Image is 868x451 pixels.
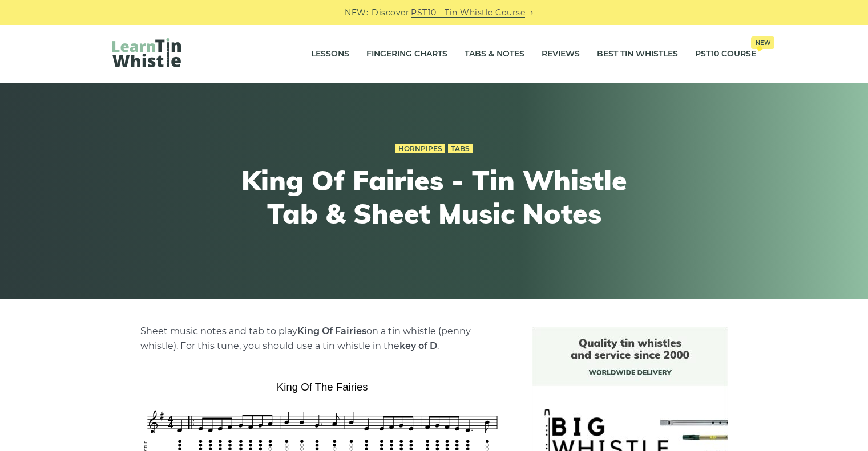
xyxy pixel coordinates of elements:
p: Sheet music notes and tab to play on a tin whistle (penny whistle). For this tune, you should use... [140,324,504,354]
a: Reviews [542,40,580,68]
a: Fingering Charts [366,40,447,68]
img: LearnTinWhistle.com [112,38,181,67]
span: New [751,36,774,49]
a: Tabs [448,144,473,153]
strong: key of D [399,340,437,351]
a: Lessons [311,40,349,68]
a: PST10 CourseNew [695,40,756,68]
h1: King Of Fairies - Tin Whistle Tab & Sheet Music Notes [224,164,644,230]
a: Best Tin Whistles [597,40,678,68]
a: Hornpipes [395,144,445,153]
a: Tabs & Notes [465,40,524,68]
strong: King Of Fairies [297,326,366,336]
